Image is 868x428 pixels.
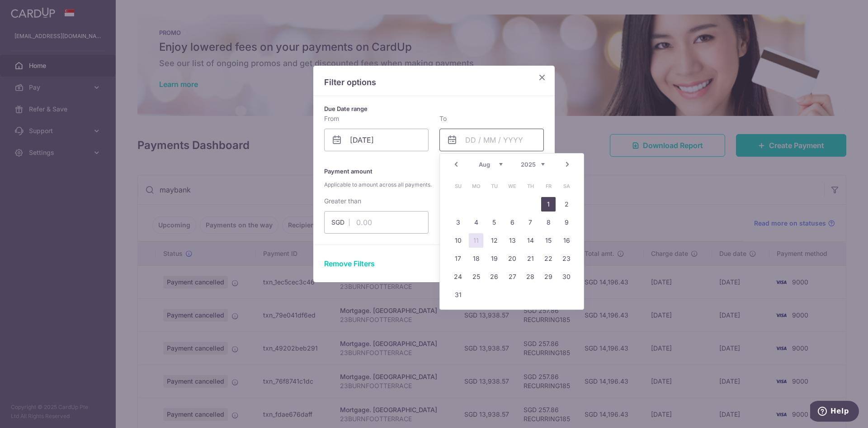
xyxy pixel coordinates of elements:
[469,179,483,193] span: Monday
[469,215,483,230] a: 4
[523,215,538,230] a: 7
[324,197,361,206] label: Greater than
[487,269,501,284] a: 26
[487,179,501,193] span: Tuesday
[541,269,556,284] a: 29
[505,269,519,284] a: 27
[559,179,574,193] span: Saturday
[469,233,483,248] a: 11
[451,288,465,302] a: 31
[537,72,547,83] button: Close
[469,269,483,284] a: 25
[451,233,465,248] a: 10
[451,251,465,266] a: 17
[562,159,573,170] a: Next
[541,233,556,248] a: 15
[541,251,556,266] a: 22
[505,233,519,248] a: 13
[505,215,519,230] a: 6
[324,258,375,269] button: Remove Filters
[559,215,574,230] a: 9
[505,251,519,266] a: 20
[541,197,556,212] a: 1
[559,233,574,248] a: 16
[487,233,501,248] a: 12
[451,215,465,230] a: 3
[541,179,556,193] span: Friday
[523,269,538,284] a: 28
[523,179,538,193] span: Thursday
[523,251,538,266] a: 21
[451,179,465,193] span: Sunday
[469,251,483,266] a: 18
[324,129,429,151] input: DD / MM / YYYY
[487,251,501,266] a: 19
[324,211,429,234] input: 0.00
[324,103,544,114] p: Due Date range
[324,166,544,189] p: Payment amount
[439,114,447,123] label: To
[523,233,538,248] a: 14
[810,401,859,423] iframe: Opens a widget where you can find more information
[505,179,519,193] span: Wednesday
[541,215,556,230] a: 8
[559,197,574,212] a: 2
[331,218,349,227] span: SGD
[324,114,339,123] label: From
[439,129,544,151] input: DD / MM / YYYY
[451,159,462,170] a: Prev
[451,269,465,284] a: 24
[559,251,574,266] a: 23
[487,215,501,230] a: 5
[324,180,544,189] span: Applicable to amount across all payments.
[324,77,544,88] p: Filter options
[559,269,574,284] a: 30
